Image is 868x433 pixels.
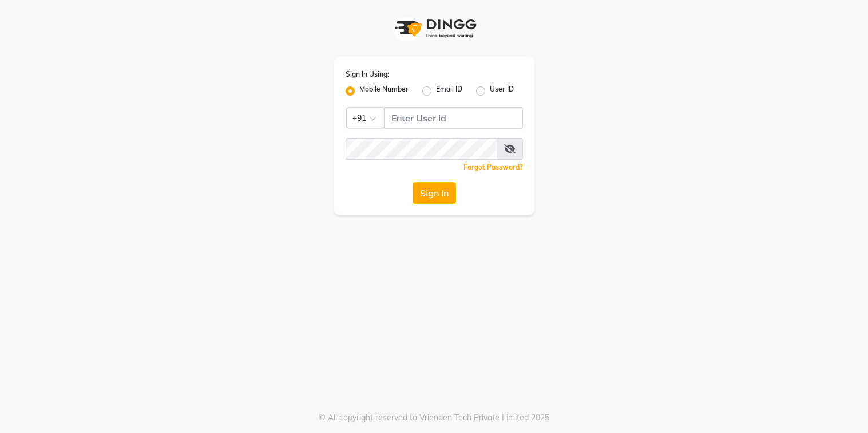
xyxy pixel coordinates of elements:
label: Sign In Using: [346,69,389,80]
img: logo1.svg [389,11,480,45]
label: Email ID [436,84,462,98]
input: Username [346,138,497,160]
label: Mobile Number [359,84,409,98]
label: User ID [490,84,514,98]
button: Sign In [413,182,456,204]
a: Forgot Password? [463,163,523,171]
input: Username [384,107,523,129]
